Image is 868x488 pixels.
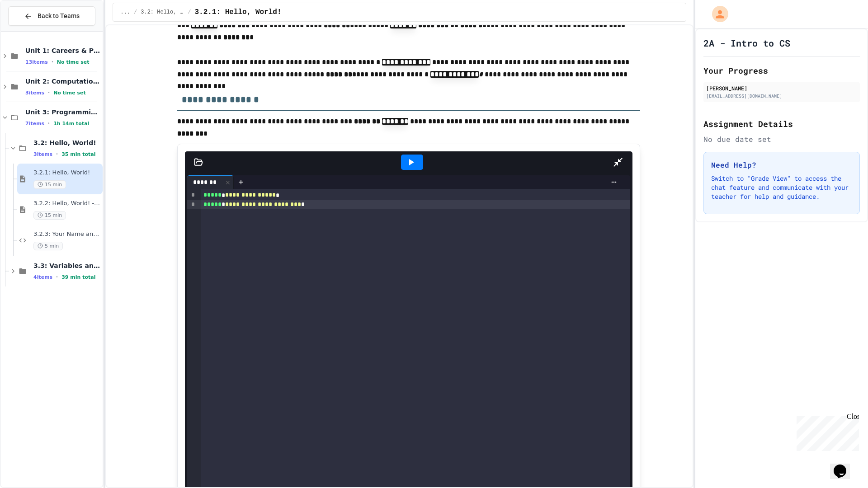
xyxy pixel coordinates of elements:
span: 3 items [25,90,44,96]
span: • [48,120,50,127]
span: No time set [53,90,86,96]
div: Chat with us now!Close [4,4,62,57]
span: Back to Teams [38,11,80,21]
div: [EMAIL_ADDRESS][DOMAIN_NAME] [706,93,857,99]
span: 3.2.1: Hello, World! [194,7,281,18]
button: Back to Teams [8,6,95,26]
div: My Account [703,4,731,24]
span: No time set [57,59,90,65]
span: Unit 2: Computational Thinking & Problem-Solving [25,77,101,85]
span: 15 min [33,211,66,220]
span: / [188,9,191,16]
span: 39 min total [61,274,95,280]
h1: 2A - Intro to CS [703,37,790,49]
iframe: chat widget [830,452,859,479]
span: 15 min [33,180,66,189]
span: 13 items [25,59,48,65]
span: 3.2: Hello, World! [141,9,184,16]
span: 4 items [33,274,52,280]
span: / [134,9,137,16]
span: 3.2.2: Hello, World! - Review [33,200,101,207]
h2: Assignment Details [703,117,860,130]
span: • [52,58,53,66]
span: • [56,150,58,158]
span: 3.3: Variables and Data Types [33,262,101,270]
h3: Need Help? [711,160,852,170]
p: Switch to "Grade View" to access the chat feature and communicate with your teacher for help and ... [711,174,852,201]
h2: Your Progress [703,64,860,77]
span: 7 items [25,121,44,127]
div: No due date set [703,134,860,145]
span: 5 min [33,242,63,250]
span: • [48,89,50,96]
span: 3 items [33,151,52,157]
span: Unit 3: Programming Fundamentals [25,108,101,116]
span: 1h 14m total [53,121,89,127]
span: • [56,273,58,281]
span: ... [120,9,130,16]
span: 3.2.3: Your Name and Favorite Movie [33,230,101,238]
span: 3.2: Hello, World! [33,139,101,147]
iframe: chat widget [793,413,859,451]
span: Unit 1: Careers & Professionalism [25,47,101,55]
span: 3.2.1: Hello, World! [33,169,101,177]
div: [PERSON_NAME] [706,84,857,92]
span: 35 min total [61,151,95,157]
